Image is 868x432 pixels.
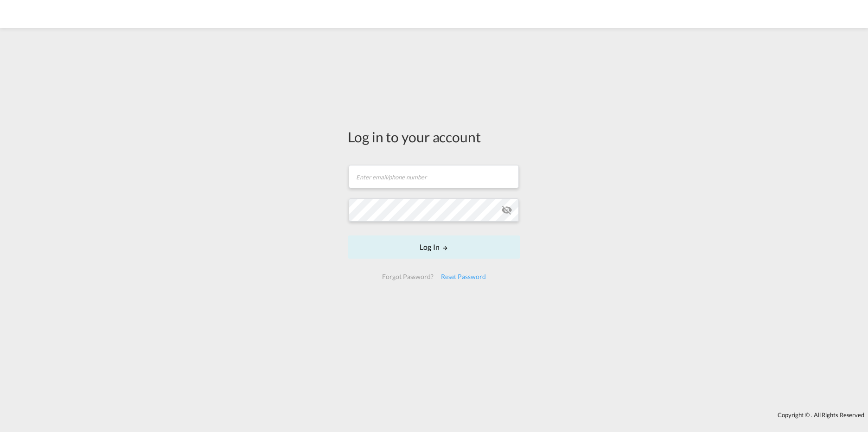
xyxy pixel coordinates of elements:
[348,127,520,146] div: Log in to your account
[437,268,490,285] div: Reset Password
[501,204,512,216] md-icon: icon-eye-off
[348,235,520,259] button: LOGIN
[349,165,519,188] input: Enter email/phone number
[378,268,437,285] div: Forgot Password?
